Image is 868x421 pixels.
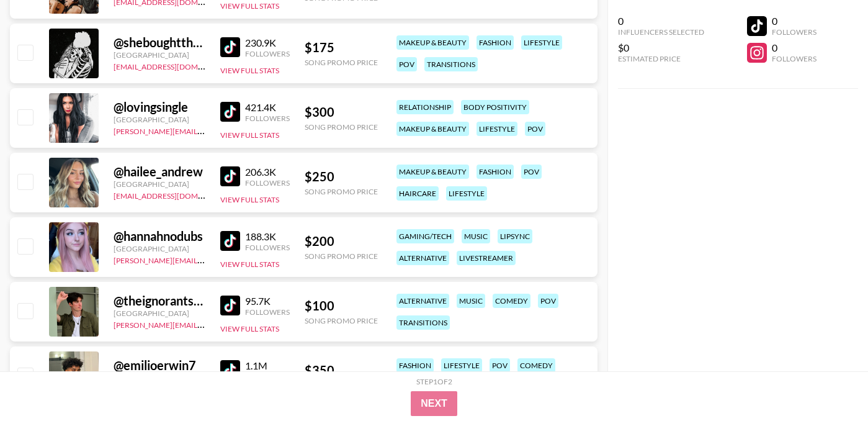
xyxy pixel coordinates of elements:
div: Followers [245,243,290,252]
button: Next [411,391,457,416]
img: TikTok [220,296,240,315]
button: View Full Stats [220,324,279,333]
div: pov [521,165,542,179]
div: 95.7K [245,295,290,307]
div: [GEOGRAPHIC_DATA] [114,309,205,318]
div: @ emilioerwin7 [114,358,205,373]
div: makeup & beauty [396,122,469,136]
img: TikTok [220,231,240,251]
div: body positivity [461,100,529,114]
div: $ 175 [305,40,378,55]
div: lifestyle [521,35,562,50]
div: Followers [772,54,817,63]
div: Followers [245,114,290,123]
div: pov [396,57,417,71]
div: comedy [493,294,530,308]
div: 421.4K [245,101,290,114]
div: alternative [396,251,449,265]
div: relationship [396,100,454,114]
img: TikTok [220,166,240,186]
div: Followers [245,178,290,188]
div: Followers [772,27,817,37]
img: TikTok [220,360,240,380]
div: 0 [618,15,704,27]
div: music [457,294,485,308]
div: Song Promo Price [305,58,378,67]
div: 0 [772,42,817,54]
div: 0 [772,15,817,27]
div: makeup & beauty [396,35,469,50]
a: [PERSON_NAME][EMAIL_ADDRESS][DOMAIN_NAME] [114,318,297,330]
div: @ hailee_andrew [114,164,205,179]
button: View Full Stats [220,260,279,269]
div: transitions [424,57,478,71]
div: Followers [245,49,290,58]
div: pov [525,122,545,136]
button: View Full Stats [220,195,279,204]
a: [EMAIL_ADDRESS][DOMAIN_NAME] [114,189,238,201]
img: TikTok [220,37,240,57]
div: lipsync [498,229,532,243]
img: TikTok [220,102,240,122]
div: makeup & beauty [396,165,469,179]
div: gaming/tech [396,229,454,243]
div: 206.3K [245,166,290,178]
div: 230.9K [245,37,290,49]
iframe: Drift Widget Chat Controller [806,359,853,406]
div: Song Promo Price [305,251,378,261]
button: View Full Stats [220,1,279,11]
div: $ 100 [305,298,378,314]
div: pov [490,358,510,373]
div: 188.3K [245,230,290,243]
button: View Full Stats [220,130,279,140]
div: livestreamer [457,251,516,265]
div: transitions [396,315,450,330]
div: [GEOGRAPHIC_DATA] [114,115,205,124]
div: $ 300 [305,104,378,120]
div: music [462,229,490,243]
div: @ theignorantsnowman [114,293,205,309]
div: Song Promo Price [305,187,378,196]
div: @ sheboughtthedip [114,35,205,50]
div: Followers [245,307,290,317]
div: fashion [396,358,434,373]
div: [GEOGRAPHIC_DATA] [114,50,205,60]
div: lifestyle [441,358,482,373]
div: pov [538,294,558,308]
div: Influencers Selected [618,27,704,37]
div: @ lovingsingle [114,99,205,115]
a: [EMAIL_ADDRESS][DOMAIN_NAME] [114,60,238,71]
div: $ 350 [305,363,378,378]
div: fashion [477,165,514,179]
div: Song Promo Price [305,316,378,325]
div: lifestyle [477,122,517,136]
a: [PERSON_NAME][EMAIL_ADDRESS][DOMAIN_NAME] [114,253,297,265]
button: View Full Stats [220,66,279,75]
div: Estimated Price [618,54,704,63]
div: $ 250 [305,169,378,184]
div: $ 200 [305,233,378,249]
div: 1.1M [245,360,290,372]
div: fashion [477,35,514,50]
div: @ hannahnodubs [114,229,205,244]
div: haircare [396,186,439,201]
div: Step 1 of 2 [416,377,452,386]
div: [GEOGRAPHIC_DATA] [114,179,205,189]
div: alternative [396,294,449,308]
div: [GEOGRAPHIC_DATA] [114,244,205,253]
div: $0 [618,42,704,54]
div: comedy [517,358,555,373]
div: lifestyle [446,186,487,201]
a: [PERSON_NAME][EMAIL_ADDRESS][DOMAIN_NAME] [114,124,297,136]
div: Song Promo Price [305,122,378,132]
